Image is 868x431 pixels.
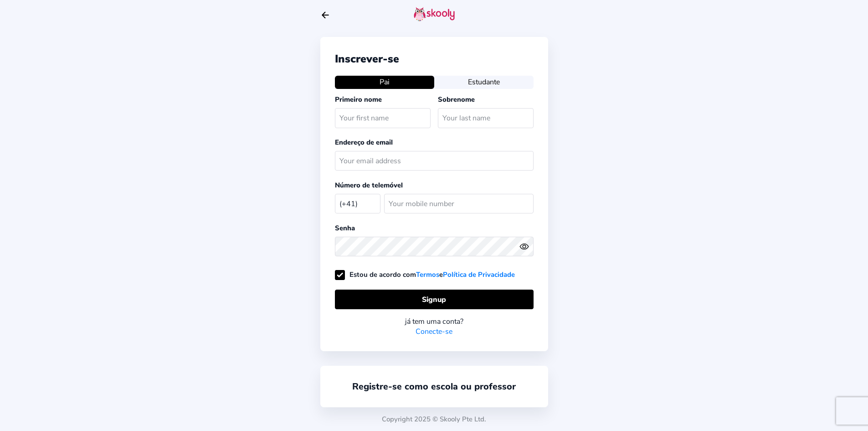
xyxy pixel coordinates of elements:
[443,270,515,279] a: Política de Privacidade
[335,317,534,327] div: já tem uma conta?
[335,290,534,309] button: Signup
[438,108,534,128] input: Your last name
[335,223,355,233] label: Senha
[352,380,516,393] a: Registre-se como escola ou professor
[434,76,534,88] button: Estudante
[335,181,403,190] label: Número de telemóvel
[416,270,439,279] a: Termos
[438,95,475,104] label: Sobrenome
[384,194,534,213] input: Your mobile number
[335,95,382,104] label: Primeiro nome
[335,108,431,128] input: Your first name
[335,151,534,171] input: Your email address
[335,52,534,66] div: Inscrever-se
[320,10,330,20] button: arrow back outline
[335,270,515,279] label: Estou de acordo com e
[414,7,455,21] img: skooly-logo.png
[519,242,529,251] ion-icon: eye outline
[335,138,393,147] label: Endereço de email
[519,242,533,251] button: eye outlineeye off outline
[416,327,452,337] a: Conecte-se
[335,76,434,88] button: Pai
